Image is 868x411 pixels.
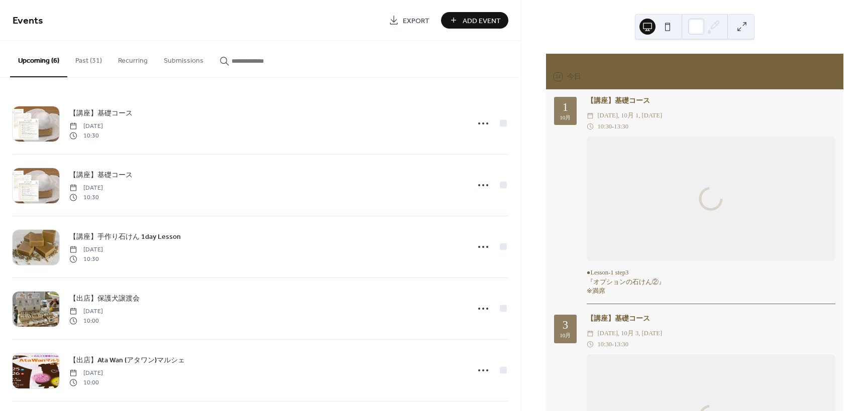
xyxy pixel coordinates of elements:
span: [DATE] [69,122,103,131]
span: - [612,121,614,132]
div: ​ [587,339,594,350]
span: [DATE], 10月 1, [DATE] [597,110,662,121]
span: 10:30 [69,193,103,202]
div: 10月 [560,333,571,338]
span: 10:30 [597,121,612,132]
span: [DATE], 10月 3, [DATE] [597,328,662,339]
div: ​ [587,110,594,121]
span: 【出店】Ata Wan (アタワン)マルシェ [69,355,185,366]
div: ●Lesson-1 step3 『オプションの石けん②』 ※満席 [587,268,835,297]
span: 10:00 [69,378,103,387]
a: 【講座】基礎コース [69,169,133,181]
span: Events [13,11,43,31]
a: 【講座】手作り石けん 1day Lesson [69,231,181,242]
span: 10:30 [597,339,612,350]
span: [DATE] [69,245,103,254]
span: 【講座】基礎コース [69,108,133,119]
span: [DATE] [69,369,103,378]
span: Export [403,16,429,26]
div: 3 [563,320,568,331]
a: Export [381,12,437,29]
span: - [612,339,614,350]
button: Upcoming (6) [10,41,67,77]
div: ​ [587,328,594,339]
span: [DATE] [69,184,103,193]
div: 今後のイベント [546,54,843,65]
button: Recurring [110,41,156,76]
span: 13:30 [614,339,628,350]
span: 10:00 [69,316,103,325]
div: ​ [587,121,594,132]
span: 【講座】基礎コース [69,170,133,181]
div: 【講座】基礎コース [587,95,835,106]
span: Add Event [463,16,501,26]
button: Past (31) [67,41,110,76]
div: 【講座】基礎コース [587,313,835,324]
div: 10月 [560,115,571,120]
button: Add Event [441,12,508,29]
button: Submissions [156,41,211,76]
span: 【出店】保護犬譲渡会 [69,294,140,304]
div: 1 [563,102,568,113]
span: 【講座】手作り石けん 1day Lesson [69,232,181,242]
span: 13:30 [614,121,628,132]
a: 【出店】Ata Wan (アタワン)マルシェ [69,354,185,366]
span: [DATE] [69,307,103,316]
a: 【講座】基礎コース [69,107,133,119]
span: 10:30 [69,254,103,263]
a: 【出店】保護犬譲渡会 [69,293,140,304]
span: 10:30 [69,131,103,140]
